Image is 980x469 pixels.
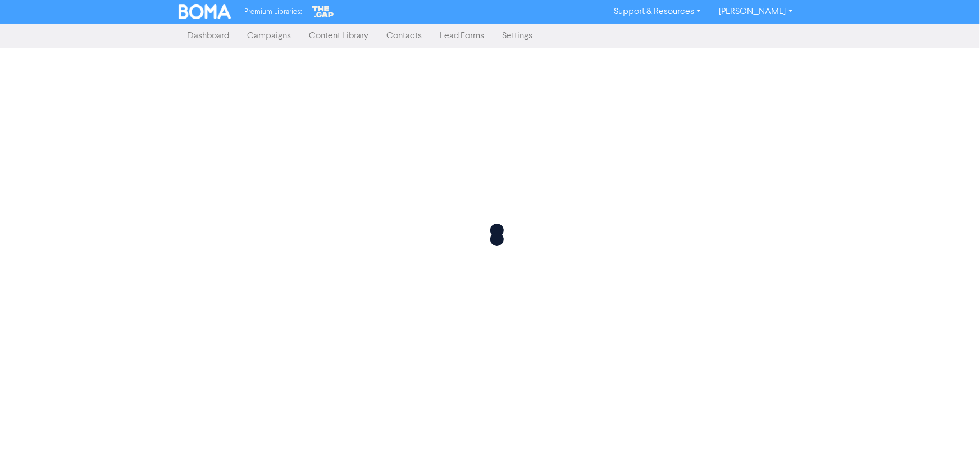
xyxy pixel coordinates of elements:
img: BOMA Logo [179,4,231,19]
a: Content Library [300,25,378,47]
a: Settings [494,25,542,47]
iframe: Chat Widget [924,415,980,469]
a: Lead Forms [431,25,494,47]
a: [PERSON_NAME] [710,3,801,21]
a: Support & Resources [605,3,710,21]
img: The Gap [311,4,335,19]
span: Premium Libraries: [244,8,302,16]
a: Campaigns [239,25,300,47]
a: Contacts [378,25,431,47]
a: Dashboard [179,25,239,47]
